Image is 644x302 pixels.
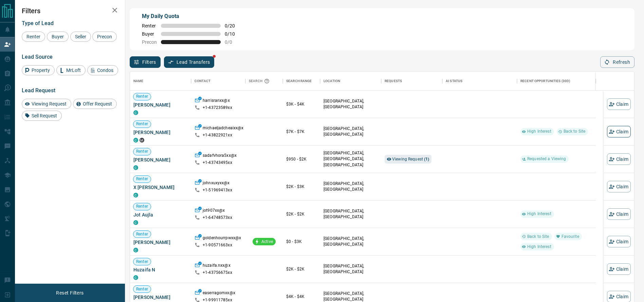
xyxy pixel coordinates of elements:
span: Lead Request [22,87,55,94]
p: [GEOGRAPHIC_DATA], [GEOGRAPHIC_DATA] [324,263,378,275]
span: Buyer [142,31,157,37]
p: +1- 43756675xx [203,270,232,276]
p: [GEOGRAPHIC_DATA], [GEOGRAPHIC_DATA] [324,126,378,137]
div: AI Status [446,72,462,91]
span: Renter [133,286,151,292]
span: Back to Site [525,234,552,240]
p: +1- 64748573xx [203,215,232,221]
span: Precon [142,39,157,45]
div: Viewing Request (1) [385,155,431,164]
button: Claim [607,181,631,192]
span: Huzaifa N [133,266,188,273]
span: High Interest [525,211,554,217]
div: Search [249,72,271,91]
p: sadafvhora5xx@x [203,153,237,160]
button: Refresh [600,56,634,68]
span: Renter [133,204,151,209]
span: [PERSON_NAME] [133,294,188,301]
div: Requests [381,72,442,91]
span: Renter [133,121,151,127]
span: 0 / 0 [225,39,240,45]
span: Renter [133,259,151,265]
span: Property [29,68,52,73]
div: condos.ca [133,193,138,197]
p: [GEOGRAPHIC_DATA], [GEOGRAPHIC_DATA] [324,236,378,247]
div: Contact [191,72,245,91]
span: Back to Site [561,129,588,134]
div: Condos [87,65,118,75]
div: condos.ca [133,248,138,252]
span: Renter [133,149,151,154]
div: Seller [70,32,91,42]
span: Renter [142,23,157,29]
span: Renter [133,94,151,99]
p: [GEOGRAPHIC_DATA], [GEOGRAPHIC_DATA] [324,98,378,110]
div: Recent Opportunities (30d) [517,72,596,91]
div: Requests [385,72,402,91]
div: mrloft.ca [140,138,144,143]
div: AI Status [442,72,517,91]
p: goldenhourrpwxx@x [203,235,241,242]
p: harrisranxx@x [203,98,230,105]
p: $4K - $4K [286,294,317,300]
p: +1- 43822921xx [203,132,232,138]
div: Property [22,65,55,75]
div: Search Range [283,72,320,91]
div: condos.ca [133,220,138,225]
p: [GEOGRAPHIC_DATA], [GEOGRAPHIC_DATA] [324,181,378,192]
span: Requested a Viewing [525,156,569,162]
p: +1- 51969413xx [203,187,232,193]
span: Condos [95,68,116,73]
span: Lead Source [22,54,53,60]
p: +1- 43723589xx [203,105,232,111]
button: Lead Transfers [164,56,215,68]
span: X [PERSON_NAME] [133,184,188,191]
p: johnxuxyxx@x [203,180,230,187]
p: easerragomxx@x [203,290,235,297]
span: Offer Request [80,101,114,107]
div: Sell Request [22,111,62,121]
p: michaeljadcheaixx@x [203,125,243,132]
span: Renter [133,231,151,237]
div: Buyer [47,32,69,42]
div: Name [133,72,144,91]
span: High Interest [525,129,554,134]
p: $2K - $2K [286,266,317,272]
p: huzaifa.nxx@x [203,263,231,270]
p: +1- 90571663xx [203,242,232,248]
strong: ( 1 ) [424,157,429,162]
div: Contact [195,72,210,91]
span: Type of Lead [22,20,54,26]
button: Claim [607,126,631,137]
button: Claim [607,98,631,110]
div: condos.ca [133,275,138,280]
div: condos.ca [133,138,138,143]
div: Precon [92,32,117,42]
span: Renter [24,34,43,39]
span: [PERSON_NAME] [133,129,188,136]
span: Active [259,239,276,245]
div: condos.ca [133,165,138,170]
button: Reset Filters [52,287,88,299]
p: [GEOGRAPHIC_DATA], [GEOGRAPHIC_DATA], [GEOGRAPHIC_DATA] [324,150,378,168]
p: $2K - $3K [286,184,317,190]
span: Viewing Request [29,101,69,107]
button: Claim [607,153,631,165]
span: 0 / 10 [225,31,240,37]
p: My Daily Quota [142,12,240,20]
span: 0 / 20 [225,23,240,29]
p: $2K - $2K [286,211,317,217]
span: Viewing Request [392,157,429,162]
p: $7K - $7K [286,129,317,135]
span: Renter [133,176,151,182]
p: +1- 43743495xx [203,160,232,166]
div: Location [320,72,381,91]
span: Buyer [49,34,66,39]
button: Filters [130,56,161,68]
button: Claim [607,236,631,247]
span: [PERSON_NAME] [133,239,188,246]
div: Offer Request [73,99,117,109]
div: Recent Opportunities (30d) [520,72,570,91]
div: Search Range [286,72,312,91]
span: High Interest [525,244,554,250]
